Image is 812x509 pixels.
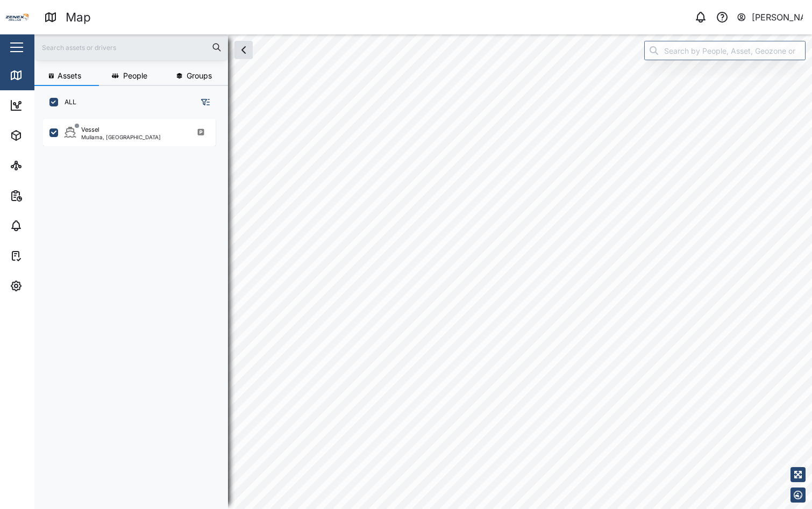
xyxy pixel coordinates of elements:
span: Groups [187,72,212,80]
div: Sites [28,160,54,171]
span: Assets [58,72,81,80]
div: Reports [28,190,65,202]
input: Search by People, Asset, Geozone or Place [644,41,806,60]
canvas: Map [34,34,812,509]
div: Muliama, [GEOGRAPHIC_DATA] [81,134,161,140]
label: ALL [58,98,76,106]
div: Assets [28,130,61,141]
span: People [123,72,147,80]
div: Settings [28,280,66,292]
div: Map [66,8,91,27]
div: [PERSON_NAME] [752,11,803,24]
input: Search assets or drivers [41,39,222,55]
img: Main Logo [5,5,29,29]
div: Vessel [81,125,99,134]
div: grid [43,115,227,500]
div: Dashboard [28,99,76,111]
div: Tasks [28,250,58,262]
div: Map [28,69,52,81]
button: [PERSON_NAME] [736,10,803,25]
div: Alarms [28,220,61,232]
